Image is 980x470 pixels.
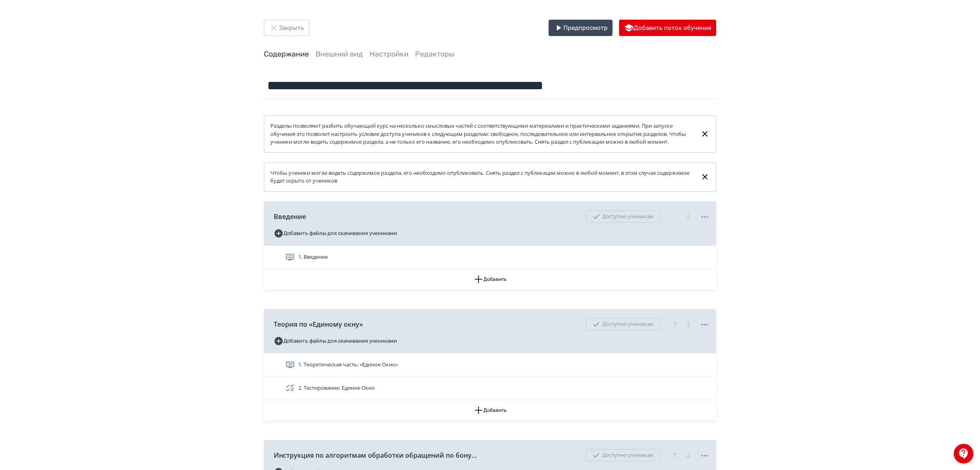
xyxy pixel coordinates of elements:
div: Чтобы ученики могли видеть содержимое раздела, его необходимо опубликовать. Снять раздел с публик... [270,169,694,185]
span: 1. Введение [298,253,328,261]
span: 2. Тестирование: Единое Окно [298,384,375,392]
a: Настройки [370,50,408,59]
button: Добавить файлы для скачивания учениками [274,227,397,240]
div: 2. Тестирование: Единое Окно [264,377,716,400]
div: Разделы позволяют разбить обучающий курс на несколько смысловых частей с соответствующими материа... [270,122,694,146]
button: Добавить поток обучения [619,20,716,36]
button: Предпросмотр [549,20,612,36]
div: Доступно ученикам [586,210,660,223]
div: Доступно ученикам [586,318,660,330]
div: 1. Теоретическая часть: «Единое Окно» [264,353,716,377]
div: 1. Введение [264,246,716,269]
button: Добавить [264,269,716,289]
span: Теория по «Единому окну» [274,319,363,329]
button: Добавить [264,400,716,420]
a: Внешний вид [315,50,363,59]
span: Введение [274,212,306,221]
div: Доступно ученикам [586,449,660,461]
a: Содержание [264,50,309,59]
span: Инструкция по алгоритмам обработки обращений по бонусам [274,450,479,460]
span: 1. Теоретическая часть: «Единое Окно» [298,361,398,369]
a: Редакторы [415,50,454,59]
button: Добавить файлы для скачивания учениками [274,334,397,348]
button: Закрыть [264,20,309,36]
